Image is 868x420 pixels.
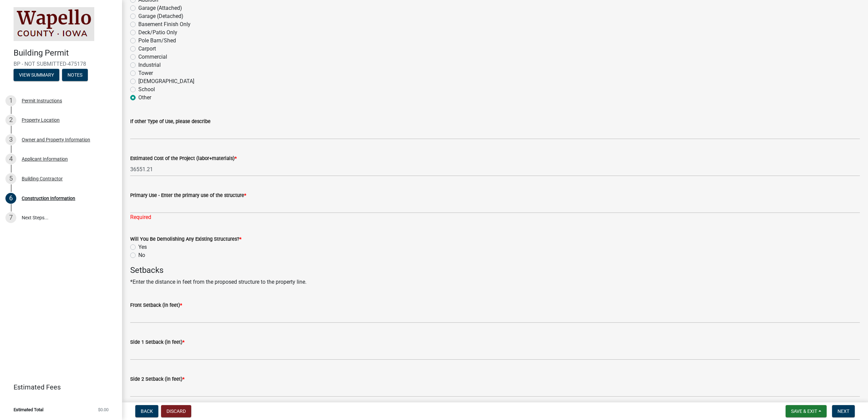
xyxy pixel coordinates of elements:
[62,73,88,78] wm-modal-confirm: Notes
[161,405,191,417] button: Discard
[14,73,59,78] wm-modal-confirm: Summary
[5,193,16,204] div: 6
[22,118,60,122] div: Property Location
[138,53,167,61] label: Commercial
[5,173,16,184] div: 5
[138,37,176,45] label: Pole Barn/Shed
[138,45,156,53] label: Carport
[138,251,145,259] label: No
[5,154,16,164] div: 4
[14,61,108,67] span: BP - NOT SUBMITTED-475178
[138,4,182,12] label: Garage (Attached)
[22,176,63,181] div: Building Contractor
[130,119,211,124] label: If other Type of Use, please describe
[135,405,158,417] button: Back
[98,407,108,412] span: $0.00
[130,265,860,275] h4: Setbacks
[837,408,849,414] span: Next
[62,69,88,81] button: Notes
[138,94,151,102] label: Other
[5,212,16,223] div: 7
[138,28,177,37] label: Deck/Patio Only
[14,407,43,412] span: Estimated Total
[14,69,59,81] button: View Summary
[138,69,153,77] label: Tower
[5,115,16,125] div: 2
[141,408,153,414] span: Back
[138,61,161,69] label: Industrial
[5,380,111,394] a: Estimated Fees
[5,134,16,145] div: 3
[138,243,147,251] label: Yes
[130,213,860,221] div: Required
[130,193,246,198] label: Primary Use - Enter the primary use of the structure
[22,98,62,103] div: Permit Instructions
[14,48,117,58] h4: Building Permit
[138,77,194,85] label: [DEMOGRAPHIC_DATA]
[22,157,68,161] div: Applicant Information
[130,377,184,382] label: Side 2 Setback (in feet)
[5,95,16,106] div: 1
[14,7,94,41] img: Wapello County, Iowa
[832,405,855,417] button: Next
[22,196,75,201] div: Construction Information
[786,405,827,417] button: Save & Exit
[138,12,183,20] label: Garage (Detached)
[130,156,237,161] label: Estimated Cost of the Project (labor+materials)
[130,237,241,242] label: Will You Be Demolishing Any Existing Structures?
[22,137,90,142] div: Owner and Property Information
[138,20,191,28] label: Basement Finish Only
[130,303,182,308] label: Front Setback (in feet)
[130,278,860,286] p: *Enter the distance in feet from the proposed structure to the property line.
[138,85,155,94] label: School
[791,408,817,414] span: Save & Exit
[130,340,184,345] label: Side 1 Setback (in feet)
